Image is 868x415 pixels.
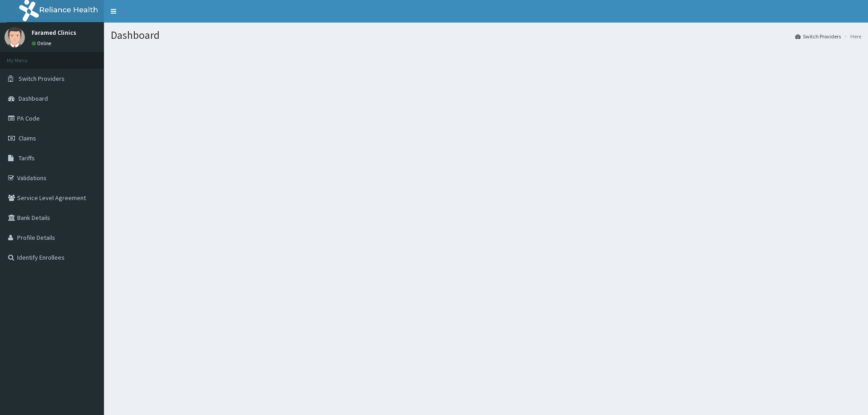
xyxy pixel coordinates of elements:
[111,29,861,41] h1: Dashboard
[32,29,76,36] p: Faramed Clinics
[32,40,53,47] a: Online
[19,75,65,83] span: Switch Providers
[19,134,36,142] span: Claims
[842,33,861,40] li: Here
[19,154,35,162] span: Tariffs
[795,33,841,40] a: Switch Providers
[5,27,25,47] img: User Image
[19,94,48,103] span: Dashboard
